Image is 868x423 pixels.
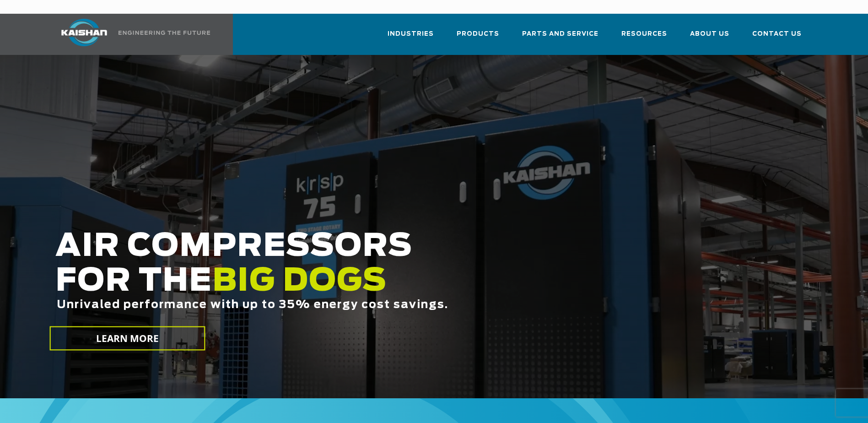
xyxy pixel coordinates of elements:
span: About Us [690,29,729,39]
span: Resources [621,29,667,39]
span: Products [457,29,499,39]
h2: AIR COMPRESSORS FOR THE [55,229,685,340]
a: Parts and Service [522,22,598,53]
span: Unrivaled performance with up to 35% energy cost savings. [57,299,448,310]
span: Industries [388,29,434,39]
span: BIG DOGS [212,266,387,297]
a: About Us [690,22,729,53]
a: Industries [388,22,434,53]
a: Products [457,22,499,53]
span: Parts and Service [522,29,598,39]
img: Engineering the future [119,31,210,35]
img: kaishan logo [50,19,119,46]
a: Resources [621,22,667,53]
span: Contact Us [752,29,802,39]
a: Kaishan USA [50,14,212,55]
a: Contact Us [752,22,802,53]
span: LEARN MORE [96,332,159,345]
a: LEARN MORE [49,326,205,351]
